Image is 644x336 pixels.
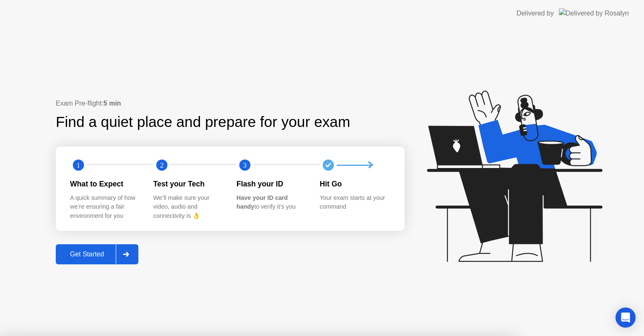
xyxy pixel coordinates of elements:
div: Find a quiet place and prepare for your exam [56,111,351,133]
b: 5 min [104,100,121,107]
div: Exam Pre-flight: [56,98,405,109]
text: 3 [243,161,247,169]
b: Have your ID card handy [236,194,288,210]
div: A quick summary of how we’re ensuring a fair environment for you [70,194,140,221]
div: Delivered by [517,8,554,18]
div: Test your Tech [153,178,223,189]
div: to verify it’s you [236,194,306,212]
div: We’ll make sure your video, audio and connectivity is 👌 [153,194,223,221]
div: Flash your ID [236,178,306,189]
text: 2 [160,161,163,169]
div: Hit Go [320,178,390,189]
div: What to Expect [70,178,140,189]
text: 1 [77,161,80,169]
div: Your exam starts at your command [320,194,390,212]
div: Get Started [58,251,116,258]
img: Delivered by Rosalyn [559,8,629,18]
div: Open Intercom Messenger [615,308,636,328]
